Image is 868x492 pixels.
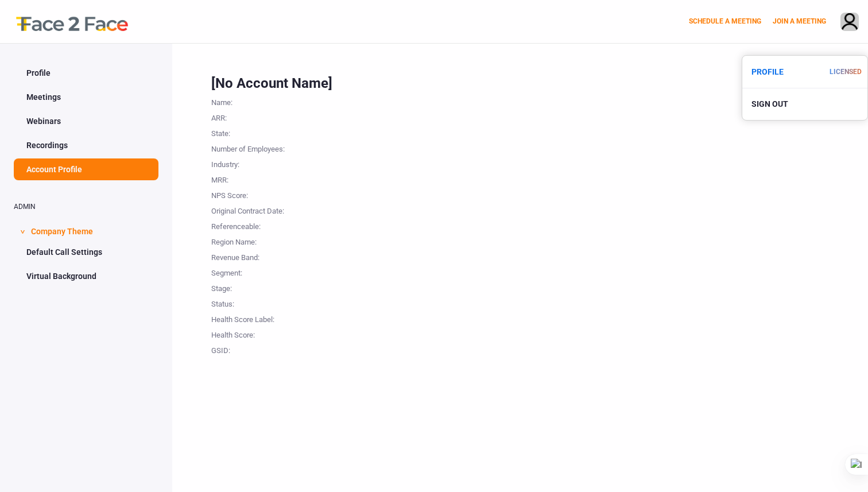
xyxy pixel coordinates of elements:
a: Recordings [14,134,158,156]
div: MRR : [211,171,326,186]
div: Industry : [211,155,326,171]
a: SCHEDULE A MEETING [689,17,761,25]
div: Number of Employees : [211,140,326,155]
div: Health Score : [211,326,326,341]
div: GSID : [211,341,326,357]
img: avatar.710606db.png [841,13,858,32]
div: Referenceable : [211,217,326,233]
a: JOIN A MEETING [773,17,826,25]
div: Original Contract Date : [211,202,326,217]
div: Revenue Band : [211,248,326,264]
span: Company Theme [31,219,93,241]
h2: ADMIN [14,203,158,211]
div: LICENSED [830,65,862,79]
a: Webinars [14,110,158,132]
a: Virtual Background [14,265,158,287]
a: Meetings [14,86,158,108]
div: Name : [211,93,326,109]
span: > [17,230,28,234]
a: Default Call Settings [14,241,158,263]
div: Stage : [211,279,326,295]
div: State : [211,124,326,140]
div: [No Account Name] [211,73,829,93]
div: Status : [211,295,326,310]
div: Segment : [211,264,326,279]
a: PROFILE [742,60,867,83]
div: Health Score Label : [211,310,326,326]
div: ARR : [211,109,326,124]
b: PROFILE [751,67,784,76]
a: Profile [14,62,158,84]
div: Region Name : [211,233,326,248]
div: NPS Score : [211,186,326,202]
div: SIGN OUT [742,92,867,115]
a: Account Profile [14,158,158,180]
